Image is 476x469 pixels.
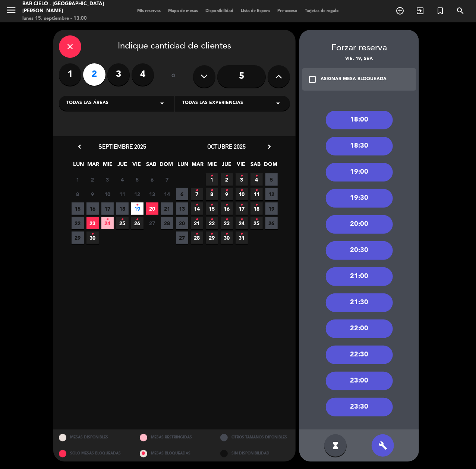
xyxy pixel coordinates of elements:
[72,173,84,186] span: 1
[221,217,233,229] span: 23
[211,228,213,240] i: •
[240,185,243,196] i: •
[86,173,99,186] span: 2
[226,170,228,182] i: •
[221,173,233,186] span: 2
[176,202,188,215] span: 13
[176,217,188,229] span: 20
[326,215,393,234] div: 20:00
[101,202,114,215] span: 17
[22,15,113,22] div: lunes 15. septiembre - 13:00
[133,9,164,13] span: Mis reservas
[86,232,99,244] span: 30
[265,173,278,186] span: 5
[264,160,277,172] span: DOM
[72,217,84,229] span: 22
[177,160,189,172] span: LUN
[456,6,465,15] i: search
[196,214,198,226] i: •
[215,446,296,462] div: SIN DISPONIBILIDAD
[86,202,99,215] span: 16
[53,429,134,446] div: MESAS DISPONIBLES
[131,173,144,186] span: 5
[240,170,243,182] i: •
[146,173,158,186] span: 6
[326,137,393,155] div: 18:30
[161,173,173,186] span: 7
[221,188,233,200] span: 9
[136,199,139,211] i: •
[107,63,130,86] label: 3
[134,429,215,446] div: MESAS RESTRINGIDAS
[326,267,393,286] div: 21:00
[121,214,124,226] i: •
[221,202,233,215] span: 16
[164,9,202,13] span: Mapa de mesas
[274,99,283,108] i: arrow_drop_down
[116,188,129,200] span: 11
[131,217,144,229] span: 26
[226,185,228,196] i: •
[98,143,146,150] span: septiembre 2025
[59,63,81,86] label: 1
[196,185,198,196] i: •
[161,217,173,229] span: 28
[131,202,144,215] span: 19
[326,111,393,129] div: 18:00
[83,63,105,86] label: 2
[176,232,188,244] span: 27
[211,199,213,211] i: •
[146,202,158,215] span: 20
[191,188,203,200] span: 7
[326,372,393,390] div: 23:00
[72,232,84,244] span: 29
[236,202,248,215] span: 17
[436,6,445,15] i: turned_in_not
[191,217,203,229] span: 21
[73,160,85,172] span: LUN
[395,6,404,15] i: add_circle_outline
[211,214,213,226] i: •
[416,6,425,15] i: exit_to_app
[196,199,198,211] i: •
[211,170,213,182] i: •
[236,188,248,200] span: 10
[240,214,243,226] i: •
[299,41,419,56] div: Forzar reserva
[226,199,228,211] i: •
[101,188,114,200] span: 10
[101,173,114,186] span: 3
[265,143,273,151] i: chevron_right
[221,160,233,172] span: JUE
[136,214,139,226] i: •
[221,232,233,244] span: 30
[255,170,258,182] i: •
[134,446,215,462] div: MESAS BLOQUEADAS
[321,76,387,83] div: ASIGNAR MESA BLOQUEADA
[206,217,218,229] span: 22
[265,217,278,229] span: 26
[91,228,94,240] i: •
[215,429,296,446] div: OTROS TAMAÑOS DIPONIBLES
[132,63,154,86] label: 4
[308,75,317,84] i: check_box_outline_blank
[116,173,129,186] span: 4
[211,185,213,196] i: •
[72,188,84,200] span: 8
[116,202,129,215] span: 18
[206,232,218,244] span: 29
[72,202,84,215] span: 15
[265,188,278,200] span: 12
[255,185,258,196] i: •
[191,232,203,244] span: 28
[102,160,114,172] span: MIE
[299,56,419,63] div: vie. 19, sep.
[378,441,387,450] i: build
[250,160,262,172] span: SAB
[206,173,218,186] span: 1
[86,188,99,200] span: 9
[255,214,258,226] i: •
[236,217,248,229] span: 24
[250,217,263,229] span: 25
[250,188,263,200] span: 11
